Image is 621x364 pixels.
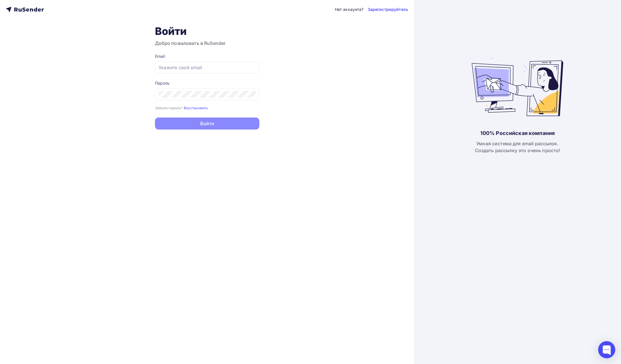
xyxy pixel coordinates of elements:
a: Зарегистрируйтесь [368,7,408,12]
button: Войти [155,118,259,130]
a: Восстановить [184,105,208,110]
small: Забыли пароль? [155,106,183,110]
h3: Добро пожаловать в RuSender [155,40,259,47]
div: Умная система для email рассылок. Создать рассылку это очень просто! [475,140,560,154]
h1: Войти [155,25,259,37]
div: 100% Российская компания [480,130,555,137]
div: Email [155,53,259,59]
small: Восстановить [184,106,208,110]
div: Нет аккаунта? [335,7,364,12]
div: Пароль [155,80,259,86]
input: Укажите свой email [159,64,256,71]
